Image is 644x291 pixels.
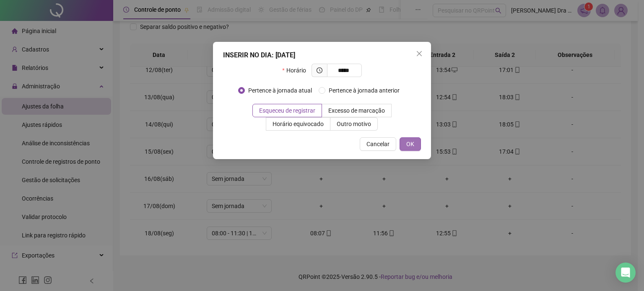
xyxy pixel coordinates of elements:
[406,139,414,149] span: OK
[223,50,421,60] div: INSERIR NO DIA : [DATE]
[416,50,423,57] span: close
[282,64,311,77] label: Horário
[259,107,315,114] span: Esqueceu de registrar
[413,47,426,60] button: Close
[337,121,371,127] span: Outro motivo
[273,121,324,127] span: Horário equivocado
[245,86,315,95] span: Pertence à jornada atual
[325,86,403,95] span: Pertence à jornada anterior
[317,67,322,73] span: clock-circle
[366,139,390,149] span: Cancelar
[328,107,385,114] span: Excesso de marcação
[360,137,396,151] button: Cancelar
[615,263,636,283] div: Open Intercom Messenger
[400,137,421,151] button: OK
